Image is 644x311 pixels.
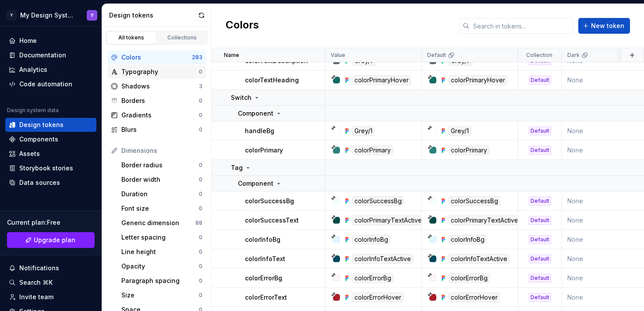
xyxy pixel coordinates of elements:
[121,67,199,76] div: Typography
[245,216,299,225] p: colorSuccessText
[19,293,53,301] div: Invite team
[352,196,404,206] div: colorSuccessBg
[449,235,487,244] div: colorInfoBg
[19,278,53,287] div: Search ⌘K
[19,164,73,173] div: Storybook stories
[7,232,95,248] a: Upgrade plan
[7,218,95,227] div: Current plan : Free
[529,293,551,302] div: Default
[449,75,507,85] div: colorPrimaryHover
[245,293,287,302] p: colorErrorText
[245,254,285,263] p: colorInfoText
[199,248,202,255] div: 0
[5,77,96,91] a: Code automation
[352,235,390,244] div: colorInfoBg
[121,190,199,198] div: Duration
[5,132,96,146] a: Components
[224,52,239,59] p: Name
[19,80,72,88] div: Code automation
[19,120,64,129] div: Design tokens
[19,149,40,158] div: Assets
[118,201,206,216] a: Font size0
[5,290,96,304] a: Invite team
[449,216,520,225] div: colorPrimaryTextActive
[591,21,624,30] span: New token
[199,68,202,75] div: 0
[245,127,274,135] p: handleBg
[529,197,551,205] div: Default
[529,76,551,85] div: Default
[470,18,573,34] input: Search in tokens...
[118,187,206,201] a: Duration0
[2,6,100,25] button: YMy Design SystemY
[121,161,199,170] div: Border radius
[107,79,206,93] a: Shadows3
[121,262,199,271] div: Opacity
[331,52,345,59] p: Value
[449,254,510,264] div: colorInfoTextActive
[449,126,471,136] div: Grey/1
[7,107,59,114] div: Design system data
[121,53,192,62] div: Colors
[529,127,551,135] div: Default
[199,176,202,183] div: 0
[5,176,96,190] a: Data sources
[231,163,243,172] p: Tag
[5,48,96,62] a: Documentation
[578,18,630,34] button: New token
[195,219,202,226] div: 88
[19,264,59,272] div: Notifications
[199,97,202,104] div: 0
[449,196,500,206] div: colorSuccessBg
[529,254,551,263] div: Default
[118,288,206,302] a: Size0
[19,36,37,45] div: Home
[121,82,199,91] div: Shadows
[199,126,202,133] div: 0
[118,158,206,172] a: Border radius0
[245,76,299,85] p: colorTextHeading
[529,146,551,155] div: Default
[121,276,199,285] div: Paragraph spacing
[20,11,76,20] div: My Design System
[199,234,202,241] div: 0
[529,274,551,283] div: Default
[427,52,446,59] p: Default
[231,93,251,102] p: Switch
[5,261,96,275] button: Notifications
[199,263,202,270] div: 0
[529,235,551,244] div: Default
[121,111,199,120] div: Gradients
[449,273,490,283] div: colorErrorBg
[118,274,206,288] a: Paragraph spacing0
[199,292,202,299] div: 0
[5,34,96,48] a: Home
[352,145,393,155] div: colorPrimary
[121,219,195,227] div: Generic dimension
[107,50,206,64] a: Colors283
[19,178,60,187] div: Data sources
[160,34,204,41] div: Collections
[5,118,96,132] a: Design tokens
[238,179,273,188] p: Component
[529,216,551,225] div: Default
[5,147,96,161] a: Assets
[19,135,58,144] div: Components
[118,259,206,273] a: Opacity0
[199,112,202,119] div: 0
[352,273,393,283] div: colorErrorBg
[121,125,199,134] div: Blurs
[6,10,17,21] div: Y
[526,52,552,59] p: Collection
[19,65,47,74] div: Analytics
[107,123,206,137] a: Blurs0
[110,34,153,41] div: All tokens
[121,291,199,300] div: Size
[352,126,375,136] div: Grey/1
[121,175,199,184] div: Border width
[19,51,66,60] div: Documentation
[199,205,202,212] div: 0
[192,54,202,61] div: 283
[245,197,294,205] p: colorSuccessBg
[5,276,96,290] button: Search ⌘K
